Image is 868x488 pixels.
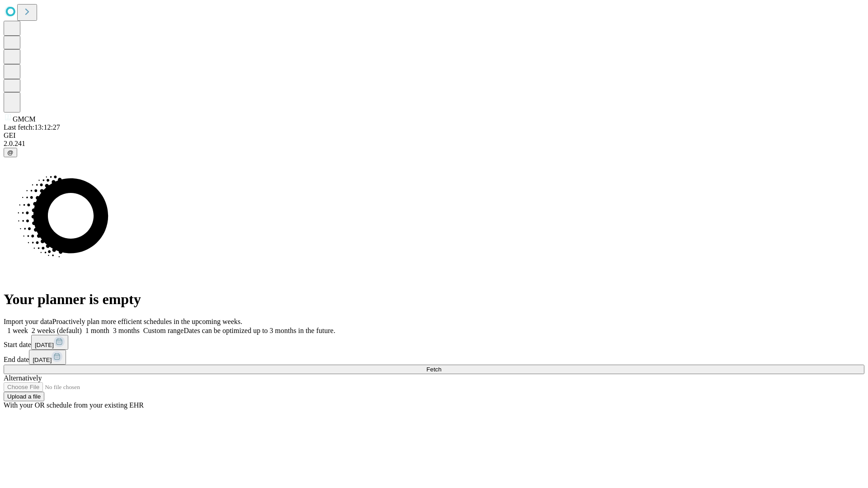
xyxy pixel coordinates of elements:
[7,327,28,334] span: 1 week
[33,357,52,363] span: [DATE]
[13,115,36,123] span: GMCM
[4,392,44,401] button: Upload a file
[7,149,14,156] span: @
[426,366,441,373] span: Fetch
[31,335,68,350] button: [DATE]
[85,327,109,334] span: 1 month
[35,342,54,348] span: [DATE]
[4,123,60,131] span: Last fetch: 13:12:27
[4,140,864,148] div: 2.0.241
[4,291,864,308] h1: Your planner is empty
[113,327,140,334] span: 3 months
[52,318,242,325] span: Proactively plan more efficient schedules in the upcoming weeks.
[4,374,42,382] span: Alternatively
[4,350,864,365] div: End date
[4,365,864,374] button: Fetch
[4,148,17,157] button: @
[4,318,52,325] span: Import your data
[143,327,184,334] span: Custom range
[29,350,66,365] button: [DATE]
[4,335,864,350] div: Start date
[32,327,82,334] span: 2 weeks (default)
[4,131,864,140] div: GEI
[184,327,335,334] span: Dates can be optimized up to 3 months in the future.
[4,401,144,409] span: With your OR schedule from your existing EHR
